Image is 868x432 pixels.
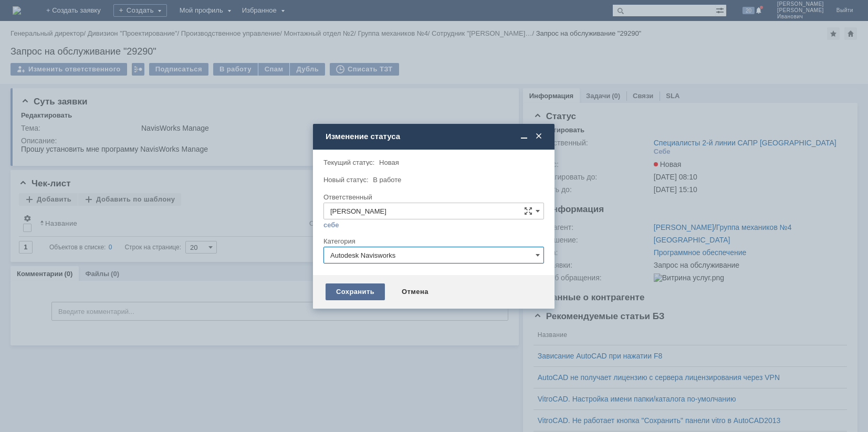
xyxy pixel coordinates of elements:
span: Свернуть (Ctrl + M) [519,132,529,141]
div: Ответственный [323,194,542,201]
label: Новый статус: [323,176,369,184]
span: В работе [373,176,401,184]
div: Категория [323,238,542,245]
span: Сложная форма [524,207,532,215]
div: Изменение статуса [326,132,544,141]
span: Новая [379,159,399,166]
label: Текущий статус: [323,159,374,166]
span: Закрыть [534,132,544,141]
a: себе [323,221,339,229]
